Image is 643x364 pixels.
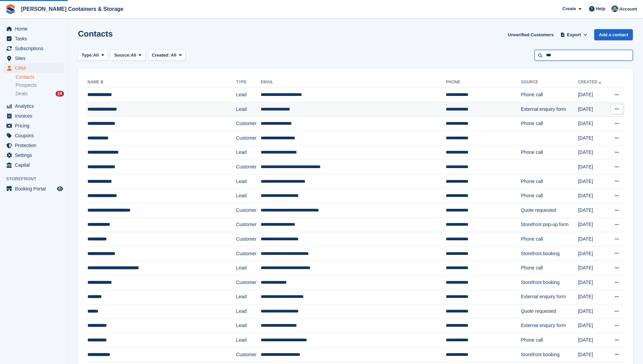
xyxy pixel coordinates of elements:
td: Lead [236,189,261,203]
a: Contacts [16,74,64,80]
td: Lead [236,319,261,333]
td: Phone call [521,261,578,276]
td: [DATE] [578,160,608,175]
td: Customer [236,203,261,218]
span: Tasks [15,34,56,43]
a: menu [3,101,64,111]
span: Created: [152,53,170,58]
span: Create [562,5,576,12]
a: Created [578,80,603,84]
td: Lead [236,290,261,304]
button: Type: All [78,50,108,61]
td: [DATE] [578,203,608,218]
span: Sites [15,54,56,63]
th: Type [236,77,261,88]
a: menu [3,184,64,194]
a: menu [3,131,64,140]
a: menu [3,54,64,63]
td: Storefront pop-up form [521,218,578,232]
a: Deals 14 [16,90,64,97]
td: Lead [236,102,261,117]
span: Capital [15,160,56,170]
span: Booking Portal [15,184,56,194]
a: menu [3,24,64,34]
td: Phone call [521,117,578,131]
td: [DATE] [578,319,608,333]
td: [DATE] [578,131,608,145]
td: Phone call [521,88,578,102]
td: Phone call [521,232,578,247]
img: Julia Marcham [611,5,618,12]
td: [DATE] [578,117,608,131]
span: Source: [114,52,130,59]
td: [DATE] [578,218,608,232]
td: Lead [236,304,261,319]
td: Storefront booking [521,246,578,261]
span: Coupons [15,131,56,140]
span: Prospects [16,82,37,88]
span: Invoices [15,111,56,121]
td: Phone call [521,174,578,189]
td: Customer [236,275,261,290]
span: Account [619,6,637,13]
td: Customer [236,218,261,232]
a: Preview store [56,185,64,193]
a: menu [3,63,64,73]
td: Storefront booking [521,347,578,362]
span: CRM [15,63,56,73]
td: [DATE] [578,174,608,189]
td: Lead [236,88,261,102]
td: Customer [236,246,261,261]
td: [DATE] [578,333,608,348]
td: Phone call [521,189,578,203]
th: Phone [446,77,521,88]
td: [DATE] [578,304,608,319]
td: Storefront booking [521,275,578,290]
a: Add a contact [594,29,633,40]
td: Phone call [521,333,578,348]
td: Customer [236,347,261,362]
td: Lead [236,333,261,348]
span: Home [15,24,56,34]
span: Pricing [15,121,56,130]
td: [DATE] [578,145,608,160]
td: Customer [236,131,261,145]
td: [DATE] [578,232,608,247]
td: [DATE] [578,261,608,276]
span: Storefront [6,176,67,182]
th: Source [521,77,578,88]
td: [DATE] [578,246,608,261]
span: Subscriptions [15,44,56,53]
a: menu [3,141,64,150]
a: menu [3,121,64,130]
td: [DATE] [578,347,608,362]
td: [DATE] [578,189,608,203]
a: [PERSON_NAME] Containers & Storage [18,3,126,15]
a: menu [3,160,64,170]
img: stora-icon-8386f47178a22dfd0bd8f6a31ec36ba5ce8667c1dd55bd0f319d3a0aa187defe.svg [5,4,16,14]
span: Help [596,5,605,12]
span: Protection [15,141,56,150]
td: Customer [236,232,261,247]
span: Type: [82,52,93,59]
td: [DATE] [578,88,608,102]
td: Customer [236,117,261,131]
td: Phone call [521,145,578,160]
span: All [171,53,177,58]
a: Prospects [16,82,64,89]
td: External enquiry form [521,319,578,333]
td: [DATE] [578,102,608,117]
td: Lead [236,145,261,160]
button: Source: All [110,50,145,61]
th: Email [261,77,446,88]
td: [DATE] [578,290,608,304]
div: 14 [56,91,64,97]
span: Deals [16,90,28,97]
td: External enquiry form [521,102,578,117]
td: Lead [236,174,261,189]
td: Quote requested [521,203,578,218]
button: Created: All [148,50,185,61]
span: Export [567,32,581,38]
span: Analytics [15,101,56,111]
span: All [93,52,99,59]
